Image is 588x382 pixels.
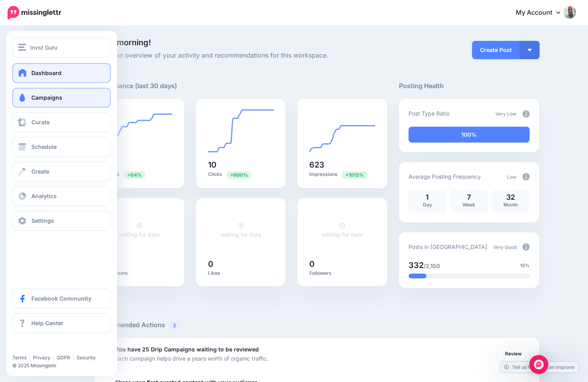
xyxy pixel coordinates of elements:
[493,244,517,250] span: Very Good
[115,346,259,353] b: You have 25 Drip Campaigns waiting to be reviewed
[522,173,530,180] img: info-circle-grey.png
[208,161,274,169] h5: 10
[18,44,26,51] img: menu.png
[31,119,50,125] span: Curate
[208,270,274,276] p: Likes
[423,202,432,208] span: Day
[31,94,62,101] span: Campaigns
[106,270,172,276] p: Retweets
[31,295,91,302] span: Facebook Community
[463,202,475,208] span: Week
[309,260,375,268] h5: 0
[341,171,368,179] span: Previous period: 56
[12,63,111,83] a: Dashboard
[53,355,54,361] span: |
[12,211,111,231] a: Settings
[8,6,61,19] img: Missinglettr
[119,222,160,238] a: waiting for data
[12,112,111,132] a: Curate
[33,355,50,361] a: Privacy
[94,50,387,61] span: Here's an overview of your activity and recommendations for this workspace.
[409,274,427,278] div: 15% of your posts in the last 30 days have been from Drip Campaigns
[115,354,268,363] p: Each campaign helps drive a years worth of organic traffic.
[522,110,530,118] img: info-circle-grey.png
[508,3,576,23] a: My Account
[31,320,64,326] span: Help Center
[12,37,111,57] button: Invst Guru
[424,262,440,269] span: /2,150
[226,171,252,179] span: Previous period: 1
[31,69,62,76] span: Dashboard
[30,43,57,52] span: Invst Guru
[169,322,180,329] span: 2
[495,111,517,117] span: Very Low
[322,222,362,238] a: waiting for data
[399,81,539,91] h5: Posting Health
[73,355,74,361] span: |
[500,362,578,372] a: Tell us how we can improve
[309,161,375,169] h5: 623
[522,243,530,251] img: info-circle-grey.png
[12,137,111,157] a: Schedule
[409,109,449,118] p: Post Type Ratio
[12,355,27,361] a: Terms
[409,127,530,143] div: 100% of your posts in the last 30 days have been from Drip Campaigns
[507,174,517,180] span: Low
[454,194,484,201] p: 7
[208,260,274,268] h5: 0
[77,355,96,361] a: Security
[12,186,111,206] a: Analytics
[12,313,111,333] a: Help Center
[208,171,274,178] p: Clicks
[409,260,424,270] span: 332
[94,81,177,91] h5: Performance (last 30 days)
[57,355,70,361] a: GDPR
[529,355,548,374] div: Open Intercom Messenger
[12,88,111,108] a: Campaigns
[123,171,146,179] span: Previous period: 11
[106,171,172,178] p: Posts
[106,161,172,169] h5: 18
[106,260,172,268] h5: 0
[413,194,442,201] p: 1
[31,168,49,175] span: Create
[12,362,117,370] li: © 2025 Missinglettr
[29,355,31,361] span: |
[12,162,111,181] a: Create
[409,242,487,251] p: Posts in [GEOGRAPHIC_DATA]
[12,289,111,309] a: Facebook Community
[31,143,57,150] span: Schedule
[12,343,74,351] iframe: Twitter Follow Button
[497,347,530,361] a: Review
[472,41,520,59] a: Create Post
[528,49,532,51] img: arrow-down-white.png
[31,193,57,199] span: Analytics
[309,171,375,178] p: Impressions
[94,320,539,330] h5: Recommended Actions
[503,202,518,208] span: Month
[409,172,481,181] p: Average Posting Frequency
[309,270,375,276] p: Followers
[496,194,526,201] p: 32
[31,217,54,224] span: Settings
[520,262,530,270] span: 15%
[220,222,261,238] a: waiting for data
[94,38,151,47] span: Good morning!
